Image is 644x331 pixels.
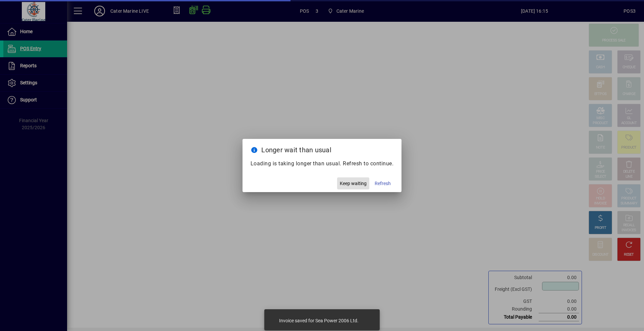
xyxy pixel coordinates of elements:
div: Invoice saved for Sea Power 2006 Ltd. [279,317,359,324]
button: Keep waiting [337,177,369,189]
p: Loading is taking longer than usual. Refresh to continue. [251,160,394,168]
span: Longer wait than usual [261,146,331,154]
span: Refresh [375,180,391,187]
span: Keep waiting [340,180,367,187]
button: Refresh [372,177,393,189]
